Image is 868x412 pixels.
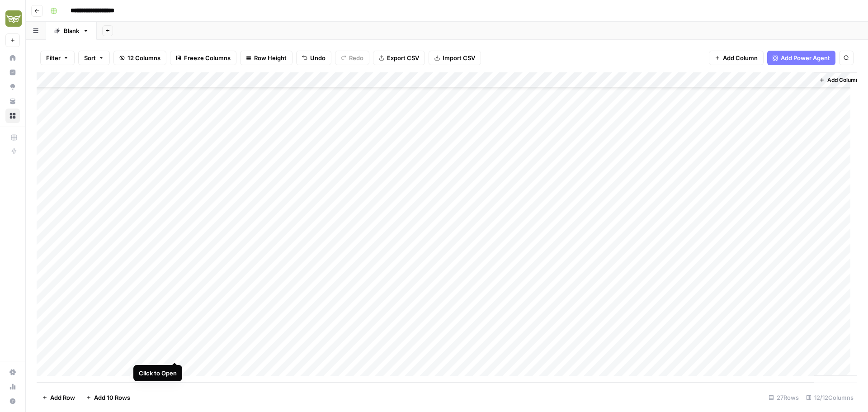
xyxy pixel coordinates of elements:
[40,51,75,65] button: Filter
[827,76,859,84] span: Add Column
[387,53,419,62] span: Export CSV
[94,393,130,402] span: Add 10 Rows
[37,390,80,405] button: Add Row
[429,51,481,65] button: Import CSV
[349,53,363,62] span: Redo
[296,51,331,65] button: Undo
[50,393,75,402] span: Add Row
[46,53,61,62] span: Filter
[84,53,96,62] span: Sort
[184,53,231,62] span: Freeze Columns
[816,74,863,86] button: Add Column
[5,10,22,27] img: Evergreen Media Logo
[5,365,20,379] a: Settings
[765,390,802,405] div: 27 Rows
[5,109,20,123] a: Browse
[310,53,325,62] span: Undo
[113,51,166,65] button: 12 Columns
[5,379,20,394] a: Usage
[80,390,136,405] button: Add 10 Rows
[5,80,20,94] a: Opportunities
[5,65,20,80] a: Insights
[240,51,292,65] button: Row Height
[127,53,160,62] span: 12 Columns
[254,53,287,62] span: Row Height
[802,390,857,405] div: 12/12 Columns
[139,369,177,378] div: Click to Open
[64,26,79,35] div: Blank
[723,53,758,62] span: Add Column
[46,22,97,40] a: Blank
[5,7,20,30] button: Workspace: Evergreen Media
[443,53,475,62] span: Import CSV
[781,53,830,62] span: Add Power Agent
[78,51,110,65] button: Sort
[5,94,20,109] a: Your Data
[709,51,764,65] button: Add Column
[767,51,835,65] button: Add Power Agent
[373,51,425,65] button: Export CSV
[170,51,236,65] button: Freeze Columns
[335,51,369,65] button: Redo
[5,394,20,408] button: Help + Support
[5,51,20,65] a: Home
